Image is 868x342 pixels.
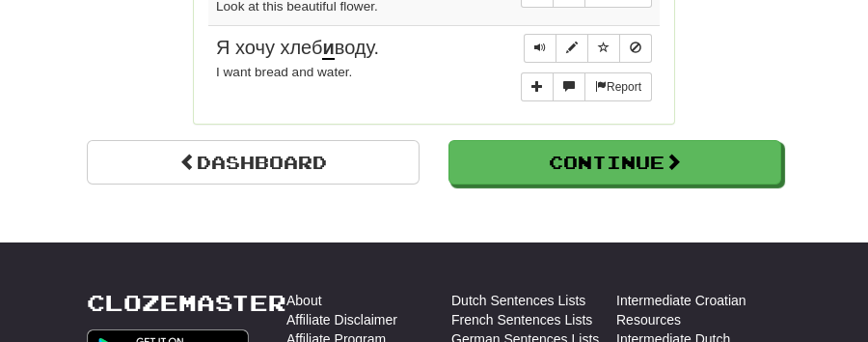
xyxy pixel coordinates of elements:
a: Affiliate Disclaimer [286,310,397,329]
a: Dashboard [87,140,420,185]
span: Я хочу хлеб воду. [216,37,379,60]
button: Play sentence audio [524,34,556,63]
a: French Sentences Lists [451,310,592,329]
a: Clozemaster [87,291,286,315]
button: Toggle ignore [619,34,652,63]
button: Toggle favorite [587,34,620,63]
button: Edit sentence [556,34,588,63]
button: Add sentence to collection [521,72,554,101]
a: Intermediate Croatian Resources [616,291,781,329]
button: Continue [448,140,781,185]
div: More sentence controls [521,72,652,101]
u: и [322,37,334,60]
button: Report [584,72,652,101]
a: Dutch Sentences Lists [451,291,585,310]
div: Sentence controls [524,34,652,63]
small: I want bread and water. [216,65,352,79]
a: About [286,291,322,310]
